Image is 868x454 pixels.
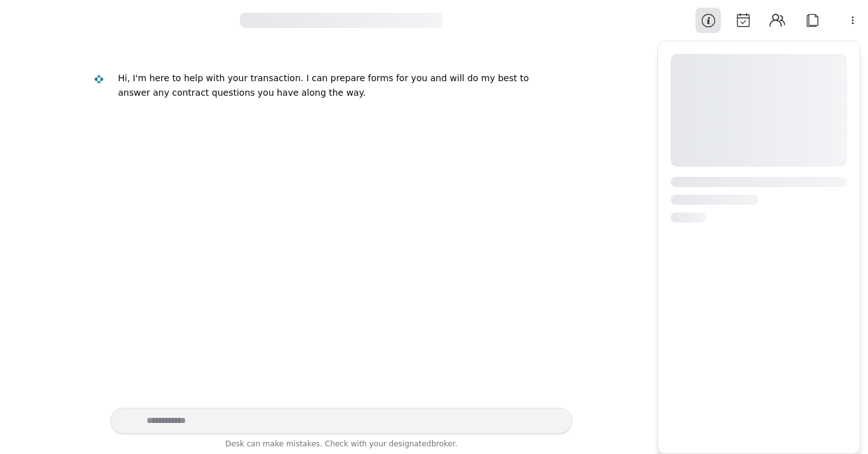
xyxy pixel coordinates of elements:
[110,438,572,454] div: Desk can make mistakes. Check with your broker.
[94,74,105,85] img: Desk
[110,408,572,434] textarea: Write your prompt here
[118,73,529,98] div: . I can prepare forms for you and will do my best to answer any contract questions you have along...
[389,439,431,448] span: designated
[118,73,301,83] div: Hi, I'm here to help with your transaction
